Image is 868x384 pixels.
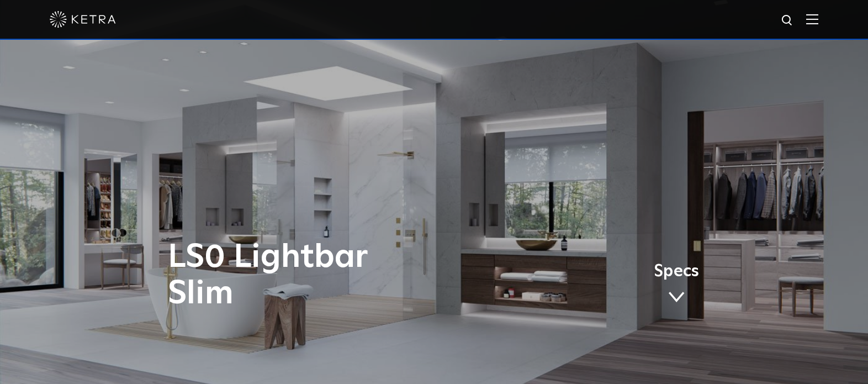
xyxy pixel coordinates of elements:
[654,264,699,307] a: Specs
[654,264,699,280] span: Specs
[168,239,480,312] h1: LS0 Lightbar Slim
[806,14,818,24] img: Hamburger%20Nav.svg
[50,11,116,28] img: ketra-logo-2019-white
[781,14,795,28] img: search icon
